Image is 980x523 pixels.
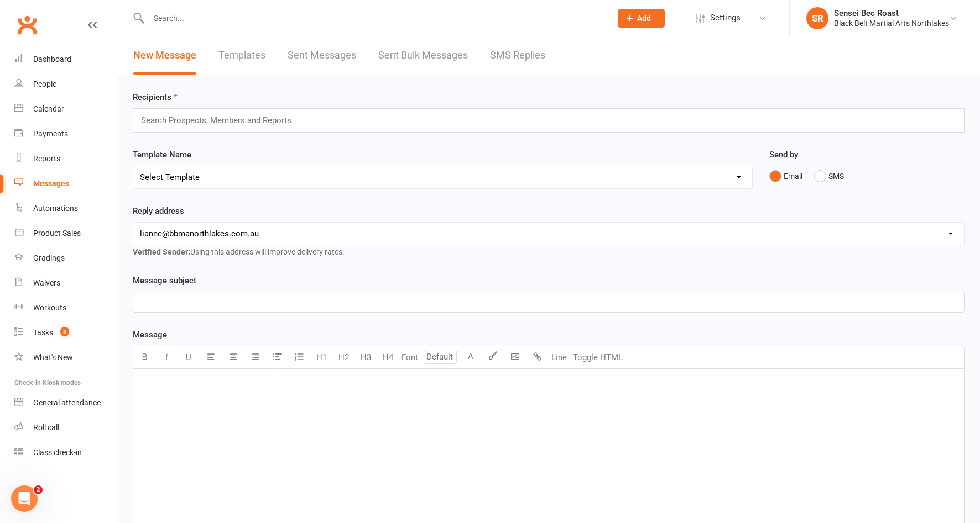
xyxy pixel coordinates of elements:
[806,7,828,29] div: SR
[14,246,117,271] a: Gradings
[355,346,377,368] button: H3
[33,423,59,432] div: Roll call
[14,121,117,146] a: Payments
[33,179,69,188] div: Messages
[637,14,651,23] span: Add
[378,36,468,75] a: Sent Bulk Messages
[460,346,482,368] button: A
[14,440,117,465] a: Class kiosk mode
[14,47,117,72] a: Dashboard
[310,346,332,368] button: H1
[288,36,356,75] a: Sent Messages
[33,328,53,337] div: Tasks
[133,36,196,75] a: New Message
[11,485,38,512] iframe: Intercom live chat
[618,9,665,28] button: Add
[133,247,190,256] strong: Verified Sender:
[33,104,64,113] div: Calendar
[33,80,56,88] div: People
[14,146,117,171] a: Reports
[34,485,43,494] span: 2
[33,278,60,287] div: Waivers
[377,346,399,368] button: H4
[14,295,117,320] a: Workouts
[14,345,117,370] a: What's New
[33,448,82,457] div: Class check-in
[834,8,949,18] div: Sensei Bec Roast
[769,166,802,187] button: Email
[33,229,81,237] div: Product Sales
[14,171,117,196] a: Messages
[14,72,117,97] a: People
[33,154,60,163] div: Reports
[710,6,741,30] span: Settings
[548,346,570,368] button: Line
[33,303,66,312] div: Workouts
[33,253,65,262] div: Gradings
[13,11,41,39] a: Clubworx
[33,398,101,407] div: General attendance
[178,346,200,368] button: U
[332,346,355,368] button: H2
[133,91,178,104] label: Recipients
[14,97,117,121] a: Calendar
[399,346,421,368] button: Font
[33,129,68,138] div: Payments
[570,346,625,368] button: Toggle HTML
[133,247,345,256] span: Using this address will improve delivery rates.
[14,390,117,415] a: General attendance kiosk mode
[133,274,196,287] label: Message subject
[14,415,117,440] a: Roll call
[33,204,78,213] div: Automations
[14,221,117,246] a: Product Sales
[814,166,844,187] button: SMS
[769,148,798,161] label: Send by
[33,55,71,64] div: Dashboard
[60,327,69,336] span: 3
[14,196,117,221] a: Automations
[133,328,167,341] label: Message
[33,353,73,362] div: What's New
[218,36,265,75] a: Templates
[186,352,191,362] span: U
[834,18,949,28] div: Black Belt Martial Arts Northlakes
[14,271,117,295] a: Waivers
[133,148,191,161] label: Template Name
[140,113,302,128] input: Search Prospects, Members and Reports
[133,204,184,218] label: Reply address
[14,320,117,345] a: Tasks 3
[145,10,603,26] input: Search...
[424,350,457,364] input: Default
[490,36,545,75] a: SMS Replies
